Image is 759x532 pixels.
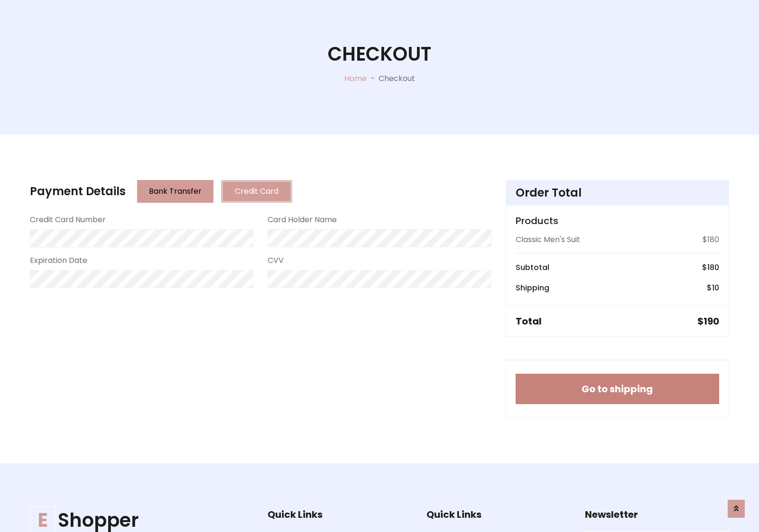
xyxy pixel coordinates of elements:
[516,374,719,404] button: Go to shipping
[30,214,106,225] label: Credit Card Number
[703,315,719,328] span: 190
[516,283,549,292] h6: Shipping
[221,180,292,203] button: Credit Card
[585,509,729,520] h5: Newsletter
[707,283,719,292] h6: $
[30,509,238,532] a: EShopper
[516,234,580,245] p: Classic Men's Suit
[516,186,719,200] h4: Order Total
[344,73,367,84] a: Home
[516,215,719,226] h5: Products
[707,262,719,273] span: 180
[137,180,213,203] button: Bank Transfer
[703,234,719,245] p: $180
[516,263,549,272] h6: Subtotal
[30,255,87,266] label: Expiration Date
[30,185,126,198] h4: Payment Details
[712,282,719,293] span: 10
[328,43,431,65] h1: Checkout
[268,214,337,225] label: Card Holder Name
[30,509,238,532] h1: Shopper
[697,316,719,327] h5: $
[516,316,542,327] h5: Total
[268,255,284,266] label: CVV
[702,263,719,272] h6: $
[379,73,415,84] p: Checkout
[268,509,412,520] h5: Quick Links
[426,509,571,520] h5: Quick Links
[367,73,379,84] p: -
